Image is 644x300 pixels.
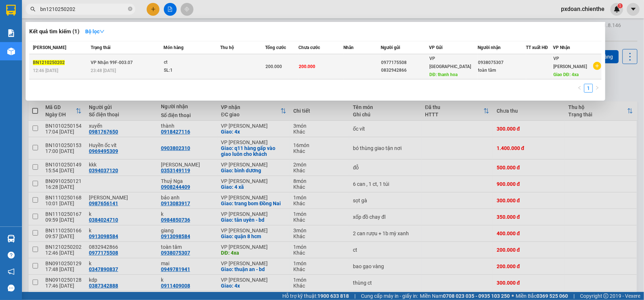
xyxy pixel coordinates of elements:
span: [PERSON_NAME] [33,45,66,50]
li: Next Page [593,84,602,93]
span: down [99,29,105,34]
span: plus-circle [593,62,601,70]
span: right [595,86,599,90]
img: logo-vxr [6,5,16,16]
h3: Kết quả tìm kiếm ( 1 ) [29,28,79,35]
span: VP [PERSON_NAME] [553,56,587,69]
span: 12:46 [DATE] [33,68,58,73]
span: Giao DĐ: 4xa [553,72,579,77]
span: TT xuất HĐ [526,45,548,50]
span: BN1210250202 [33,60,65,65]
span: VP Gửi [429,45,443,50]
span: left [577,86,582,90]
div: 0832942866 [381,67,429,74]
span: Thu hộ [220,45,234,50]
span: question-circle [8,252,15,259]
span: DĐ: thanh hoa [430,72,458,77]
img: solution-icon [7,29,15,37]
span: message [8,285,15,292]
div: toàn tâm [478,67,526,74]
span: 200.000 [265,64,282,69]
span: Tổng cước [265,45,286,50]
span: 23:48 [DATE] [91,68,116,73]
span: close-circle [128,6,132,13]
a: 1 [584,84,592,92]
span: search [30,7,35,12]
button: right [593,84,602,93]
span: close-circle [128,7,132,11]
button: left [575,84,584,93]
span: Chưa cước [298,45,320,50]
span: notification [8,268,15,275]
span: Trạng thái [91,45,110,50]
input: Tìm tên, số ĐT hoặc mã đơn [40,5,127,13]
img: warehouse-icon [7,48,15,55]
button: Bộ lọcdown [79,26,110,37]
li: 1 [584,84,593,93]
div: ct [164,59,219,67]
span: Món hàng [163,45,184,50]
strong: Bộ lọc [85,29,105,34]
span: Người gửi [381,45,400,50]
span: Nhãn [343,45,354,50]
span: Người nhận [478,45,501,50]
span: 200.000 [299,64,315,69]
div: SL: 1 [164,67,219,75]
div: 0977175508 [381,59,429,67]
div: 0938075307 [478,59,526,67]
span: VP Nhận 99F-003.07 [91,60,133,65]
li: Previous Page [575,84,584,93]
img: warehouse-icon [7,235,15,243]
span: VP [GEOGRAPHIC_DATA] [430,56,471,69]
span: VP Nhận [553,45,570,50]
